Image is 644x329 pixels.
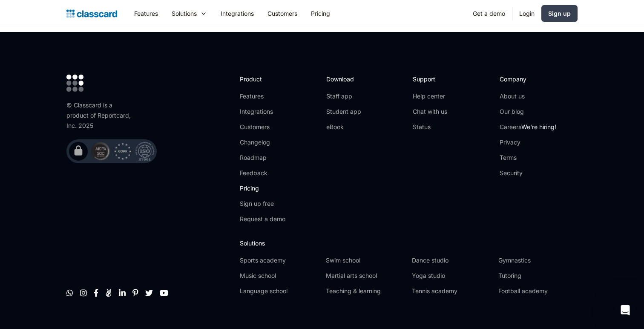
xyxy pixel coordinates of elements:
[240,256,319,265] a: Sports academy
[145,289,153,297] a: 
[240,138,285,147] a: Changelog
[214,4,261,23] a: Integrations
[413,107,447,116] a: Chat with us
[326,107,361,116] a: Student app
[500,153,556,162] a: Terms
[240,169,285,177] a: Feedback
[548,9,571,18] div: Sign up
[498,256,578,265] a: Gymnastics
[165,4,214,23] div: Solutions
[413,92,447,101] a: Help center
[240,271,319,280] a: Music school
[541,5,578,22] a: Sign up
[240,287,319,295] a: Language school
[119,289,126,297] a: 
[413,123,447,131] a: Status
[132,289,138,297] a: 
[500,75,556,84] h2: Company
[326,92,361,101] a: Staff app
[304,4,337,23] a: Pricing
[512,4,541,23] a: Login
[66,8,117,20] a: home
[500,138,556,147] a: Privacy
[240,107,285,116] a: Integrations
[412,287,491,295] a: Tennis academy
[326,123,361,131] a: eBook
[498,271,578,280] a: Tutoring
[240,123,285,131] a: Customers
[326,287,405,295] a: Teaching & learning
[412,271,491,280] a: Yoga studio
[261,4,304,23] a: Customers
[412,256,491,265] a: Dance studio
[240,92,285,101] a: Features
[160,289,168,297] a: 
[240,75,285,84] h2: Product
[172,9,197,18] div: Solutions
[500,92,556,101] a: About us
[66,289,73,297] a: 
[521,123,556,130] span: We're hiring!
[326,256,405,265] a: Swim school
[240,239,578,248] h2: Solutions
[105,289,112,297] a: 
[326,271,405,280] a: Martial arts school
[500,107,556,116] a: Our blog
[127,4,165,23] a: Features
[326,75,361,84] h2: Download
[80,289,87,297] a: 
[240,184,285,193] a: Pricing
[498,287,578,295] a: Football academy
[413,75,447,84] h2: Support
[240,153,285,162] a: Roadmap
[240,215,285,223] a: Request a demo
[500,123,556,131] a: CareersWe're hiring!
[94,289,98,297] a: 
[466,4,512,23] a: Get a demo
[615,300,635,320] iframe: Intercom live chat
[66,100,135,131] div: © Classcard is a product of Reportcard, Inc. 2025
[240,199,285,208] a: Sign up free
[500,169,556,177] a: Security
